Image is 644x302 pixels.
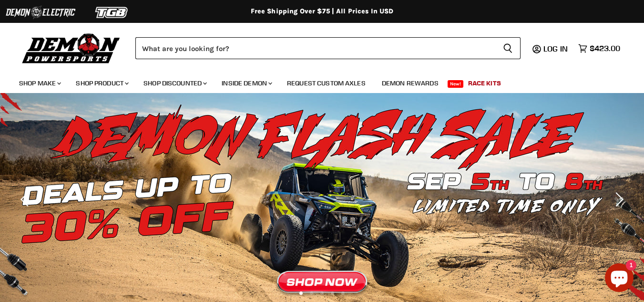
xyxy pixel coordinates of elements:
a: Inside Demon [215,73,278,93]
li: Page dot 5 [341,292,345,295]
span: Log in [543,44,568,53]
a: Race Kits [461,73,508,93]
li: Page dot 4 [331,292,334,295]
a: $423.00 [573,42,625,55]
a: Shop Make [12,73,67,93]
a: Shop Product [69,73,134,93]
button: Next [608,190,627,209]
img: TGB Logo 2 [76,3,148,21]
li: Page dot 1 [299,292,303,295]
ul: Main menu [12,70,618,93]
a: Log in [539,44,573,53]
form: Product [135,37,521,59]
img: Demon Powersports [19,31,123,65]
a: Request Custom Axles [280,73,373,93]
a: Shop Discounted [136,73,213,93]
a: Demon Rewards [375,73,446,93]
li: Page dot 3 [320,292,324,295]
span: $423.00 [590,44,620,53]
img: Demon Electric Logo 2 [5,3,76,21]
li: Page dot 2 [310,292,313,295]
span: New! [448,80,464,88]
button: Previous [17,190,36,209]
button: Search [495,37,521,59]
inbox-online-store-chat: Shopify online store chat [602,263,636,294]
input: Search [135,37,495,59]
